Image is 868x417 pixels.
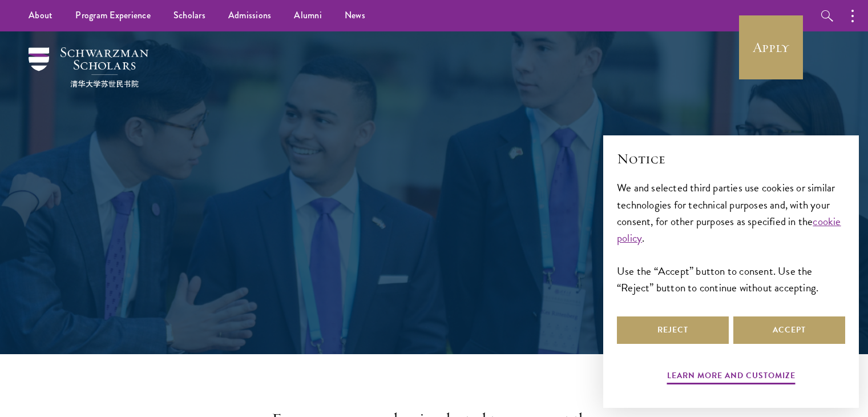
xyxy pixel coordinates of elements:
button: Reject [617,316,729,344]
button: Accept [733,316,845,344]
a: cookie policy [617,213,841,246]
h2: Notice [617,149,845,169]
button: Learn more and customize [667,368,796,386]
img: Schwarzman Scholars [29,47,148,87]
a: Apply [739,15,803,79]
div: We and selected third parties use cookies or similar technologies for technical purposes and, wit... [617,179,845,295]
